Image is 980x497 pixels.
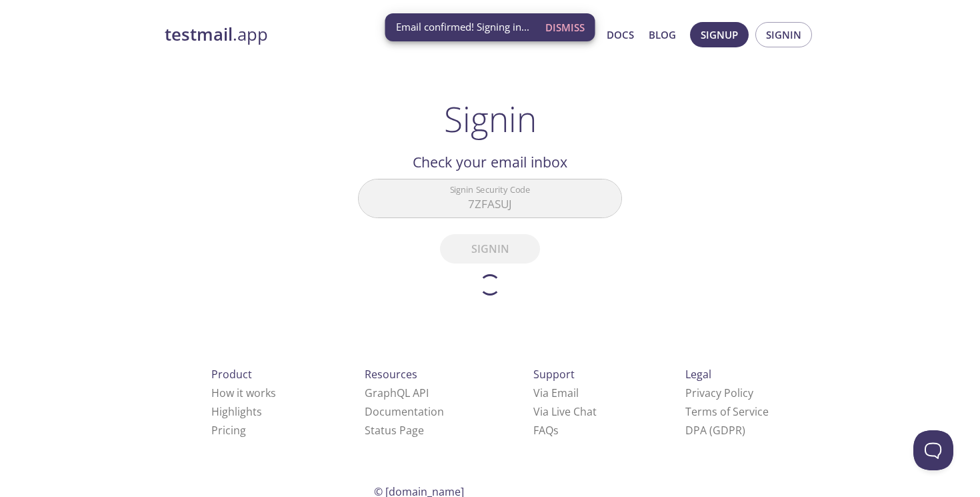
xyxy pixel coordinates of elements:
[607,26,634,43] a: Docs
[365,386,429,400] a: GraphQL API
[358,151,622,173] h2: Check your email inbox
[553,423,559,438] span: s
[685,404,769,419] a: Terms of Service
[685,423,745,438] a: DPA (GDPR)
[533,423,559,438] a: FAQ
[685,386,753,400] a: Privacy Policy
[165,23,478,46] a: testmail.app
[545,19,585,36] span: Dismiss
[396,20,529,34] span: Email confirmed! Signing in...
[533,404,597,419] a: Via Live Chat
[649,26,676,43] a: Blog
[365,367,417,382] span: Resources
[211,367,252,382] span: Product
[211,423,246,438] a: Pricing
[685,367,711,382] span: Legal
[766,26,801,43] span: Signin
[365,404,444,419] a: Documentation
[165,23,233,46] strong: testmail
[533,386,579,400] a: Via Email
[533,367,575,382] span: Support
[690,22,749,47] button: Signup
[211,404,262,419] a: Highlights
[540,15,590,40] button: Dismiss
[755,22,812,47] button: Signin
[365,423,424,438] a: Status Page
[444,99,537,139] h1: Signin
[211,386,276,400] a: How it works
[913,430,953,470] iframe: Help Scout Beacon - Open
[701,26,738,43] span: Signup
